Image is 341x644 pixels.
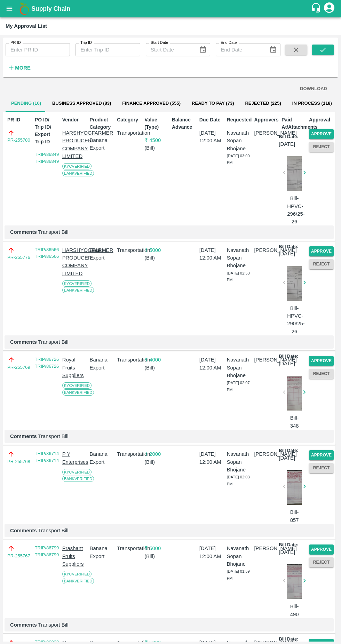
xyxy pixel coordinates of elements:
[172,116,197,131] p: Balance Advance
[279,244,298,250] p: Bill Date:
[62,544,87,568] p: Prashant Fruits Suppliers
[254,116,279,124] p: Approvers
[279,454,295,462] p: [DATE]
[309,557,334,567] button: Reject
[279,548,295,556] p: [DATE]
[279,542,298,548] p: Bill Date:
[227,116,252,124] p: Requested
[10,622,37,628] b: Comments
[227,154,250,165] span: [DATE] 03:00 PM
[199,246,224,262] p: [DATE] 12:00 AM
[309,246,334,256] button: Approve
[10,434,37,439] b: Comments
[144,450,169,458] p: ₹ 2000
[62,287,94,293] span: Bank Verified
[199,450,224,466] p: [DATE] 12:00 AM
[227,246,252,270] p: Navanath Sopan Bhojane
[62,382,92,389] span: KYC Verified
[287,194,302,225] p: Bill-HPVC-296/25-26
[146,43,193,56] input: Start Date
[7,116,32,124] p: PR ID
[227,544,252,568] p: Navanath Sopan Bhojane
[297,83,330,95] button: DOWNLOAD
[35,116,60,145] p: PO ID/ Trip ID/ Export Trip ID
[117,544,142,552] p: Transportation
[216,43,263,56] input: End Date
[35,545,59,557] a: TRIP/86799 TRIP/86799
[89,116,114,131] p: Product Category
[10,528,37,533] b: Comments
[254,450,279,458] p: [PERSON_NAME]
[10,338,328,346] p: Transport Bill
[117,95,186,112] button: Finance Approved (555)
[309,259,334,269] button: Reject
[279,636,298,643] p: Bill Date:
[62,450,87,466] p: P Y Enterprises
[309,142,334,152] button: Reject
[287,414,302,430] p: Bill-348
[80,40,92,46] label: Trip ID
[10,228,328,236] p: Transport Bill
[239,95,286,112] button: Rejected (225)
[10,229,37,235] b: Comments
[227,450,252,474] p: Navanath Sopan Bhojane
[287,508,302,524] p: Bill-857
[7,364,30,371] a: PR-255769
[7,137,30,144] a: PR-255780
[309,129,334,139] button: Approve
[89,136,114,152] p: Banana Export
[62,356,87,379] p: Royal Fruits Suppliers
[1,1,17,17] button: open drawer
[62,476,94,482] span: Bank Verified
[254,246,279,254] p: [PERSON_NAME]
[279,360,295,367] p: [DATE]
[279,250,295,257] p: [DATE]
[281,116,306,131] p: Paid At/Attachments
[31,5,70,12] b: Supply Chain
[117,116,142,124] p: Category
[309,450,334,460] button: Approve
[144,116,169,131] p: Value (Type)
[151,40,168,46] label: Start Date
[10,621,328,629] p: Transport Bill
[10,432,328,440] p: Transport Bill
[279,447,298,454] p: Bill Date:
[35,451,59,463] a: TRIP/86714 TRIP/86714
[144,254,169,262] p: ( Bill )
[76,43,140,56] input: Enter Trip ID
[47,95,117,112] button: Business Approved (83)
[35,247,59,259] a: TRIP/86566 TRIP/86566
[323,1,335,16] div: account of current user
[7,552,30,559] a: PR-255767
[196,43,209,56] button: Choose date
[144,458,169,466] p: ( Bill )
[254,356,279,364] p: [PERSON_NAME]
[62,163,92,169] span: KYC Verified
[267,43,280,56] button: Choose date
[62,469,92,475] span: KYC Verified
[117,129,142,137] p: Transportation
[10,40,21,46] label: PR ID
[199,129,224,145] p: [DATE] 12:00 AM
[199,116,224,124] p: Due Date
[309,356,334,366] button: Approve
[309,369,334,379] button: Reject
[279,353,298,360] p: Bill Date:
[287,603,302,618] p: Bill-490
[35,152,59,164] a: TRIP/86849 TRIP/86849
[62,246,87,277] p: HARSHYOGFARMER PRODUCER COMPANY LIMITED
[144,544,169,552] p: ₹ 5000
[35,357,59,369] a: TRIP/86726 TRIP/86726
[279,134,298,140] p: Bill Date:
[227,381,250,392] span: [DATE] 02:07 PM
[89,356,114,372] p: Banana Export
[89,450,114,466] p: Banana Export
[62,129,87,160] p: HARSHYOGFARMER PRODUCER COMPANY LIMITED
[62,280,92,287] span: KYC Verified
[309,116,334,124] p: Approval
[254,544,279,552] p: [PERSON_NAME]
[6,43,70,56] input: Enter PR ID
[62,116,87,124] p: Vendor
[144,364,169,372] p: ( Bill )
[309,463,334,473] button: Reject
